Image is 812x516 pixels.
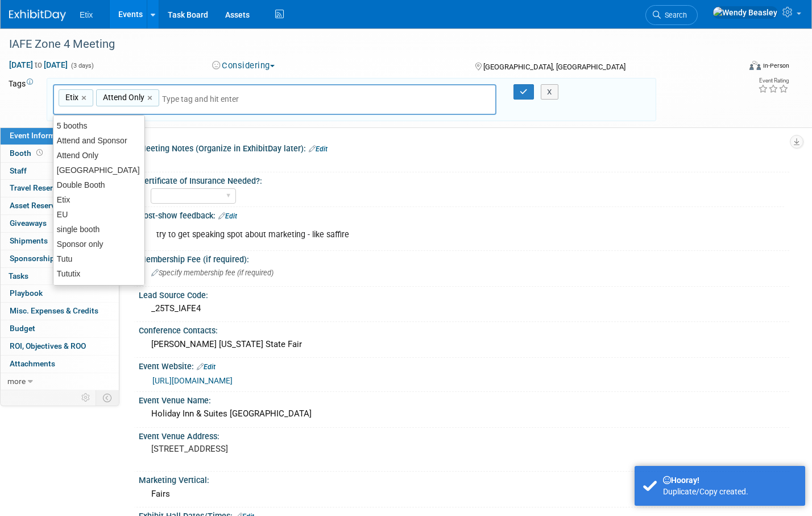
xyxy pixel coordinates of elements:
[139,428,789,442] div: Event Venue Address:
[758,78,789,84] div: Event Rating
[5,34,723,55] div: IAFE Zone 4 Meeting
[53,281,144,296] div: virtual
[10,254,59,263] span: Sponsorships
[10,218,47,228] span: Giveaways
[10,359,55,368] span: Attachments
[34,148,45,157] span: Booth not reserved yet
[53,237,144,251] div: Sponsor only
[1,320,119,337] a: Budget
[645,5,698,25] a: Search
[53,207,144,222] div: EU
[53,266,144,281] div: Tututix
[7,377,26,386] span: more
[1,338,119,355] a: ROI, Objectives & ROO
[139,358,789,373] div: Event Website:
[63,92,78,103] span: Etix
[663,474,797,486] div: Hooray!
[162,93,253,105] input: Type tag and hit enter
[151,444,397,454] pre: [STREET_ADDRESS]
[1,197,119,214] a: Asset Reservations
[1,250,119,267] a: Sponsorships
[53,163,144,177] div: [GEOGRAPHIC_DATA]
[139,251,789,265] div: Membership Fee (if required):
[76,390,96,405] td: Personalize Event Tab Strip
[151,269,274,277] span: Specify membership fee (if required)
[1,268,119,285] a: Tasks
[10,131,73,140] span: Event Information
[147,92,155,105] a: ×
[147,300,781,317] div: _25TS_IAFE4
[139,207,789,222] div: Post-show feedback:
[1,180,119,197] a: Travel Reservations
[53,177,144,192] div: Double Booth
[9,60,68,70] span: [DATE] [DATE]
[1,356,119,373] a: Attachments
[208,60,279,72] button: Considering
[81,92,89,105] a: ×
[147,485,781,503] div: Fairs
[1,373,119,390] a: more
[139,472,789,486] div: Marketing Vertical:
[53,118,144,133] div: 5 booths
[673,59,789,76] div: Event Format
[139,140,789,155] div: Meeting Notes (Organize in ExhibitDay later):
[663,486,797,497] div: Duplicate/Copy created.
[10,288,43,298] span: Playbook
[80,10,93,19] span: Etix
[10,324,35,333] span: Budget
[661,11,687,19] span: Search
[70,62,94,69] span: (3 days)
[309,145,328,153] a: Edit
[9,271,28,280] span: Tasks
[148,224,664,246] div: try to get speaking spot about marketing - like saffire
[10,341,86,350] span: ROI, Objectives & ROO
[10,306,98,315] span: Misc. Expenses & Credits
[139,287,789,301] div: Lead Source Code:
[139,322,789,336] div: Conference Contacts:
[1,163,119,180] a: Staff
[10,236,48,245] span: Shipments
[10,183,79,192] span: Travel Reservations
[147,336,781,353] div: [PERSON_NAME] [US_STATE] State Fair
[1,127,119,145] a: Event Information
[1,233,119,250] a: Shipments
[101,92,144,103] span: Attend Only
[139,392,789,406] div: Event Venue Name:
[53,251,144,266] div: Tutu
[9,78,36,122] td: Tags
[139,172,784,187] div: Certificate of Insurance Needed?:
[9,10,66,21] img: ExhibitDay
[10,201,77,210] span: Asset Reservations
[763,61,789,70] div: In-Person
[483,63,625,71] span: [GEOGRAPHIC_DATA], [GEOGRAPHIC_DATA]
[53,133,144,148] div: Attend and Sponsor
[1,215,119,232] a: Giveaways
[541,84,558,100] button: X
[53,222,144,237] div: single booth
[1,285,119,302] a: Playbook
[53,192,144,207] div: Etix
[218,212,237,220] a: Edit
[712,6,778,19] img: Wendy Beasley
[1,303,119,320] a: Misc. Expenses & Credits
[147,405,781,423] div: Holiday Inn & Suites [GEOGRAPHIC_DATA]
[1,145,119,162] a: Booth
[96,390,119,405] td: Toggle Event Tabs
[749,61,761,70] img: Format-Inperson.png
[10,166,27,175] span: Staff
[53,148,144,163] div: Attend Only
[33,60,44,69] span: to
[152,376,233,385] a: [URL][DOMAIN_NAME]
[10,148,45,158] span: Booth
[197,363,216,371] a: Edit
